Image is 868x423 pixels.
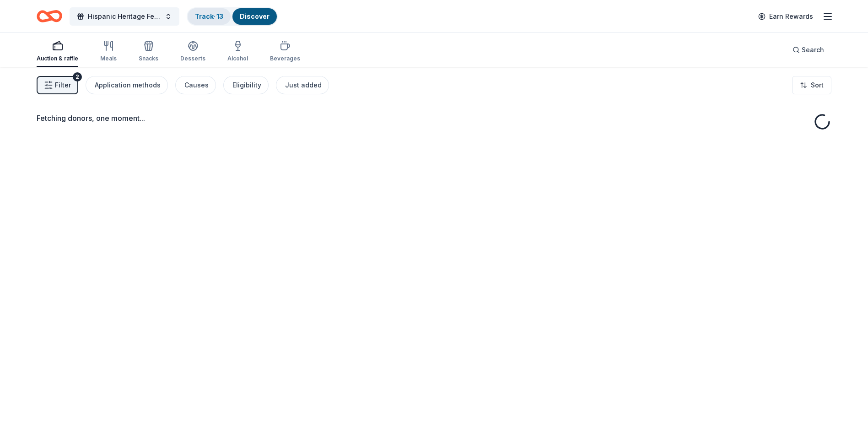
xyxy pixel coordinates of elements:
[802,44,824,55] span: Search
[232,80,261,91] div: Eligibility
[73,72,82,81] div: 2
[285,80,322,91] div: Just added
[753,8,819,25] a: Earn Rewards
[270,37,300,67] button: Beverages
[37,76,78,94] button: Filter2
[792,76,831,94] button: Sort
[227,55,248,62] div: Alcohol
[187,7,278,26] button: Track· 13Discover
[37,55,78,62] div: Auction & raffle
[180,55,205,62] div: Desserts
[180,37,205,67] button: Desserts
[811,80,824,91] span: Sort
[240,12,270,20] a: Discover
[88,11,161,22] span: Hispanic Heritage Festival - Si Se Puede!
[70,7,179,26] button: Hispanic Heritage Festival - Si Se Puede!
[184,80,209,91] div: Causes
[37,37,78,67] button: Auction & raffle
[37,5,62,27] a: Home
[86,76,168,94] button: Application methods
[55,80,71,91] span: Filter
[37,113,831,124] div: Fetching donors, one moment...
[175,76,216,94] button: Causes
[223,76,269,94] button: Eligibility
[195,12,223,20] a: Track· 13
[276,76,329,94] button: Just added
[100,37,117,67] button: Meals
[100,55,117,62] div: Meals
[95,80,161,91] div: Application methods
[139,55,158,62] div: Snacks
[139,37,158,67] button: Snacks
[785,41,831,59] button: Search
[227,37,248,67] button: Alcohol
[270,55,300,62] div: Beverages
